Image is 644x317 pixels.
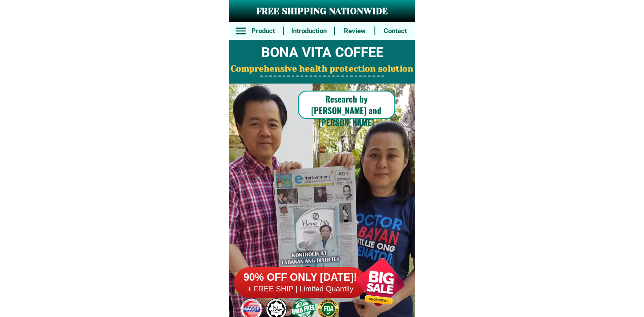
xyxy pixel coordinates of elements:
h6: Introduction [288,26,329,36]
h3: FREE SHIPPING NATIONWIDE [229,5,415,18]
h6: Product [248,26,278,36]
h6: Contact [380,26,410,36]
h6: Review [340,26,370,36]
h6: 90% OFF ONLY [DATE]! [234,271,367,284]
h6: Research by [PERSON_NAME] and [PERSON_NAME] [298,93,395,128]
h2: BONA VITA COFFEE [229,42,415,63]
h6: + FREE SHIP | Limited Quantily [234,284,367,294]
h2: Comprehensive health protection solution [229,63,415,76]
